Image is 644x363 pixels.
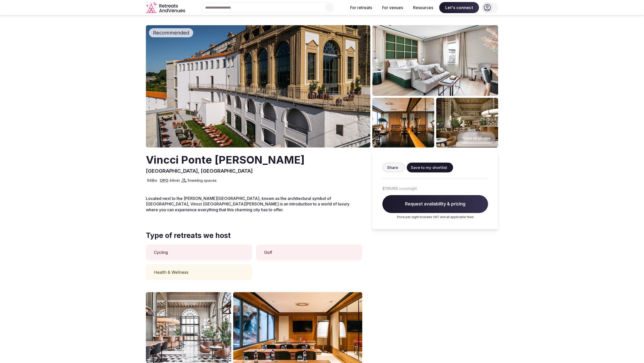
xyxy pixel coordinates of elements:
span: 44 min [169,178,180,183]
a: Visit the homepage [146,2,186,13]
span: Located next to the [PERSON_NAME][GEOGRAPHIC_DATA], known as the architectural symbol of [GEOGRAP... [146,196,349,212]
img: Venue gallery photo [372,98,434,147]
button: Resources [409,2,437,13]
span: Save to my shortlist [411,165,447,170]
button: For retreats [346,2,376,13]
span: [GEOGRAPHIC_DATA], [GEOGRAPHIC_DATA] [146,168,253,174]
span: $119 USD [382,186,398,191]
span: Recommended [151,29,191,36]
button: Save to my shortlist [407,163,453,172]
p: Price per night includes VAT and all applicable fees [382,215,488,219]
span: 1 meeting spaces [187,178,217,183]
span: Request availability & pricing [382,195,488,213]
button: Share [382,163,405,172]
h2: Vincci Ponte [PERSON_NAME] [146,153,305,167]
svg: Retreats and Venues company logo [146,2,186,13]
span: 94 Brs [147,178,157,183]
div: Recommended [149,28,193,37]
span: Share [387,165,398,170]
img: Venue gallery photo [372,25,498,96]
button: View all photos [457,132,496,145]
span: Type of retreats we host [146,231,362,240]
a: OPO [160,178,168,183]
img: Venue cover photo [146,25,370,147]
button: For venues [378,2,407,13]
span: room/night [399,186,417,191]
img: Venue gallery photo [436,98,498,147]
span: Let's connect [439,2,479,13]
